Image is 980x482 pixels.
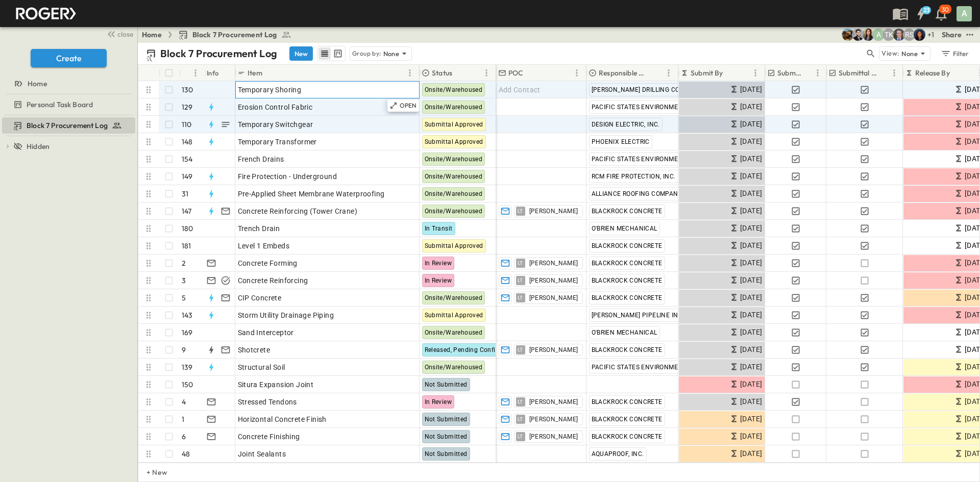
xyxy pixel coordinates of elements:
span: Temporary Switchgear [238,119,313,130]
span: [DATE] [740,222,762,234]
span: [PERSON_NAME] [529,346,578,354]
p: + 1 [927,30,938,40]
div: # [179,65,205,81]
span: AQUAPROOF, INC. [592,450,644,458]
img: Jared Salin (jsalin@cahill-sf.com) [893,29,905,41]
button: Sort [651,67,663,79]
span: Storm Utility Drainage Piping [238,310,334,320]
span: Concrete Finishing [238,432,300,442]
span: LT [518,211,523,211]
span: Stressed Tendons [238,397,297,407]
span: Block 7 Procurement Log [27,120,108,131]
button: Sort [183,67,194,79]
p: 154 [182,154,193,164]
span: Onsite/Warehoused [425,294,483,301]
span: Onsite/Warehoused [425,104,483,111]
span: [DATE] [740,361,762,373]
span: Submittal Approved [425,242,483,249]
button: Menu [749,67,762,79]
p: Block 7 Procurement Log [160,46,277,61]
p: 4 [182,397,186,407]
span: Erosion Control Fabric [238,102,313,112]
span: LT [518,263,523,263]
button: Create [31,49,107,67]
p: None [383,48,400,59]
span: LT [518,436,523,437]
span: [PERSON_NAME] [529,433,578,441]
button: Sort [454,67,465,79]
div: Block 7 Procurement Logtest [2,117,135,134]
button: close [103,27,135,41]
span: close [117,29,133,39]
button: Menu [189,67,202,79]
p: Group by: [352,48,381,59]
span: Concrete Reinforcing [238,275,308,286]
p: POC [508,68,524,78]
p: 180 [182,223,193,234]
span: LT [518,401,523,402]
h6: 23 [923,6,930,14]
span: Concrete Forming [238,258,298,268]
button: Menu [571,67,583,79]
div: Raymond Shahabi (rshahabi@guzmangc.com) [903,29,915,41]
p: Item [248,68,262,78]
span: Level 1 Embeds [238,241,290,251]
span: RCM FIRE PROTECTION, INC. [592,173,676,180]
span: Onsite/Warehoused [425,173,483,180]
p: Submittal Approved? [839,68,878,78]
p: OPEN [400,102,417,110]
span: [DATE] [740,118,762,130]
p: Responsible Contractor [599,68,649,78]
span: CIP Concrete [238,293,282,303]
p: None [901,48,918,59]
p: Submit By [691,68,723,78]
span: PACIFIC STATES ENVIRONMENTAL [592,104,694,111]
button: Sort [803,67,815,79]
p: 2 [182,258,186,268]
span: Temporary Shoring [238,85,302,95]
p: 110 [182,119,192,130]
div: Info [205,65,235,81]
p: 1 [182,414,184,424]
span: DESIGN ELECTRIC, INC. [592,121,660,128]
span: [PERSON_NAME] DRILLING CO [592,86,680,93]
button: Menu [888,67,900,79]
span: [DATE] [740,396,762,408]
span: [PERSON_NAME] [529,276,578,285]
span: [PERSON_NAME] [529,294,578,302]
span: BLACKROCK CONCRETE [592,294,663,301]
img: Kim Bowen (kbowen@cahill-sf.com) [862,29,874,41]
span: Home [28,79,47,89]
p: 30 [942,6,949,14]
span: Onsite/Warehoused [425,364,483,371]
p: 5 [182,293,186,303]
span: LT [518,419,523,419]
div: Share [942,30,962,40]
button: kanban view [331,47,344,60]
p: 148 [182,137,193,147]
p: + New [146,467,153,477]
img: Anthony Vazquez (avazquez@cahill-sf.com) [852,29,864,41]
p: 31 [182,189,188,199]
p: 6 [182,432,186,442]
span: Not Submitted [425,433,468,440]
span: PACIFIC STATES ENVIRONMENTAL [592,156,694,163]
span: [DATE] [740,205,762,217]
span: Not Submitted [425,381,468,388]
button: Menu [480,67,493,79]
span: [DATE] [740,101,762,113]
p: 181 [182,241,191,251]
span: Personal Task Board [27,99,93,110]
span: Submittal Approved [425,121,483,128]
span: [PERSON_NAME] [529,259,578,267]
a: Home [2,77,133,91]
div: table view [317,46,346,61]
nav: breadcrumbs [142,30,298,40]
span: ALLIANCE ROOFING COMPANY, INC. [592,190,697,197]
button: Filter [937,46,972,61]
p: 3 [182,275,186,286]
span: [DATE] [740,274,762,286]
span: BLACKROCK CONCRETE [592,398,663,405]
a: Home [142,30,162,40]
span: Horizontal Concrete Finish [238,414,327,424]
